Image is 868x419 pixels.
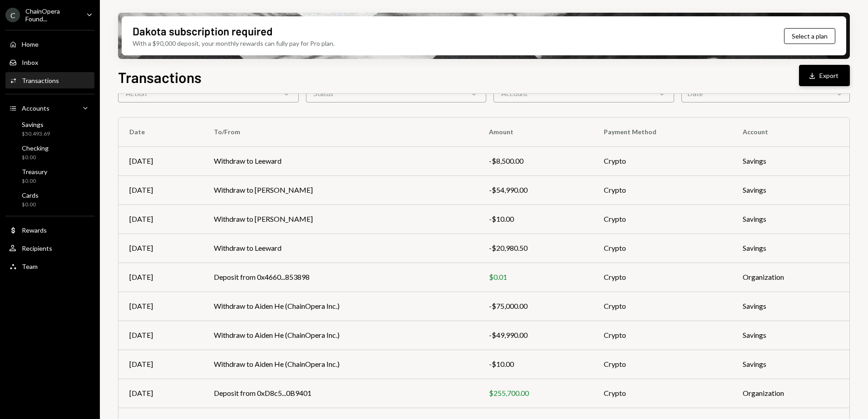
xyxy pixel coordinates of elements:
td: Withdraw to Leeward [203,146,478,175]
td: Crypto [593,263,732,292]
div: -$54,990.00 [489,185,582,195]
td: Withdraw to [PERSON_NAME] [203,205,478,234]
a: Cards$0.00 [5,189,94,210]
a: Inbox [5,54,94,70]
div: Treasury [22,168,47,175]
div: C [5,8,20,22]
th: Account [732,117,849,146]
div: [DATE] [129,301,192,312]
td: Crypto [593,175,732,205]
a: Rewards [5,222,94,238]
div: Dakota subscription required [133,24,272,39]
td: Savings [732,350,849,379]
td: Savings [732,321,849,350]
td: Savings [732,205,849,234]
div: -$10.00 [489,359,582,370]
th: Amount [478,117,593,146]
div: -$10.00 [489,214,582,224]
div: $0.00 [22,154,49,161]
div: -$8,500.00 [489,156,582,166]
a: Treasury$0.00 [5,165,94,187]
a: Home [5,36,94,52]
td: Savings [732,234,849,263]
td: Crypto [593,321,732,350]
div: Cards [22,191,39,199]
div: -$49,990.00 [489,330,582,341]
div: Accounts [22,104,49,112]
td: Crypto [593,205,732,234]
div: [DATE] [129,388,192,399]
div: [DATE] [129,156,192,166]
div: Home [22,40,39,48]
td: Withdraw to [PERSON_NAME] [203,175,478,205]
td: Savings [732,175,849,205]
th: Payment Method [593,117,732,146]
div: [DATE] [129,214,192,224]
a: Savings$50,493.69 [5,118,94,140]
td: Savings [732,292,849,321]
div: $255,700.00 [489,388,582,399]
div: $0.01 [489,272,582,283]
a: Accounts [5,100,94,116]
td: Withdraw to Leeward [203,234,478,263]
div: Checking [22,144,49,152]
td: Organization [732,379,849,408]
div: [DATE] [129,272,192,283]
td: Crypto [593,146,732,175]
td: Withdraw to Aiden He (ChainOpera Inc.) [203,321,478,350]
div: [DATE] [129,243,192,253]
a: Checking$0.00 [5,141,94,163]
div: Transactions [22,77,59,84]
td: Savings [732,146,849,175]
div: [DATE] [129,359,192,370]
div: $0.00 [22,201,39,209]
div: Savings [22,121,50,128]
div: With a $90,000 deposit, your monthly rewards can fully pay for Pro plan. [133,39,335,48]
div: Rewards [22,226,47,234]
div: $50,493.69 [22,130,50,138]
div: Team [22,263,38,270]
button: Export [799,65,850,86]
a: Team [5,258,94,274]
button: Select a plan [784,28,835,44]
td: Crypto [593,379,732,408]
div: $0.00 [22,177,47,185]
div: ChainOpera Found... [25,7,79,23]
a: Transactions [5,72,94,88]
td: Crypto [593,350,732,379]
th: To/From [203,117,478,146]
td: Deposit from 0x4660...853898 [203,263,478,292]
div: Inbox [22,58,38,66]
a: Recipients [5,240,94,256]
td: Crypto [593,292,732,321]
div: [DATE] [129,185,192,195]
div: -$75,000.00 [489,301,582,312]
td: Organization [732,263,849,292]
div: -$20,980.50 [489,243,582,253]
th: Date [118,117,203,146]
td: Withdraw to Aiden He (ChainOpera Inc.) [203,350,478,379]
div: Recipients [22,244,52,252]
div: [DATE] [129,330,192,341]
td: Withdraw to Aiden He (ChainOpera Inc.) [203,292,478,321]
h1: Transactions [118,68,202,86]
td: Crypto [593,234,732,263]
td: Deposit from 0xD8c5...0B9401 [203,379,478,408]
